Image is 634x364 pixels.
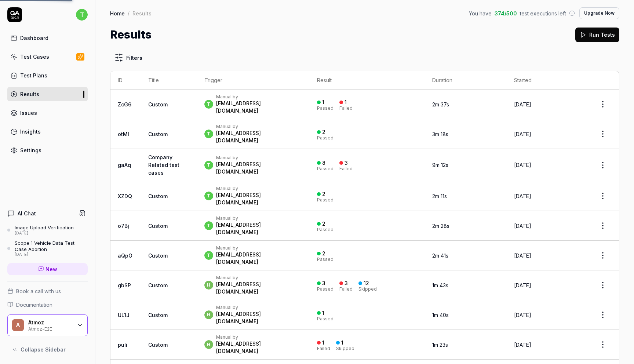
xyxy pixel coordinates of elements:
a: gbSP [118,282,131,288]
div: 1 [341,339,343,346]
time: 1m 43s [432,282,448,288]
div: [EMAIL_ADDRESS][DOMAIN_NAME] [216,192,302,206]
time: 2m 11s [432,193,447,199]
a: Book a call with us [7,287,88,295]
div: 2 [322,221,325,227]
div: [EMAIL_ADDRESS][DOMAIN_NAME] [216,130,302,144]
div: [EMAIL_ADDRESS][DOMAIN_NAME] [216,221,302,236]
div: 1 [322,99,324,106]
span: t [204,221,213,230]
div: Manual by [216,215,302,221]
div: 1 [322,310,324,316]
time: [DATE] [514,223,531,229]
div: Passed [317,136,334,140]
span: t [76,9,88,21]
div: [EMAIL_ADDRESS][DOMAIN_NAME] [216,251,302,266]
span: h [204,281,213,290]
time: 2m 41s [432,252,448,259]
div: Atmoz [28,319,72,326]
a: UL1J [118,312,130,318]
div: Passed [317,198,334,202]
time: [DATE] [514,101,531,108]
time: 3m 18s [432,131,448,137]
time: [DATE] [514,342,531,348]
a: gaAq [118,162,131,168]
div: Image Upload Verification [15,225,74,230]
button: Filters [110,50,147,65]
button: t [76,7,88,22]
div: Atmoz-E2E [28,325,72,331]
div: Failed [339,106,353,110]
div: Failed [339,287,353,291]
button: AAtmozAtmoz-E2E [7,314,88,336]
th: Trigger [197,71,310,90]
h4: AI Chat [18,210,36,217]
a: New [7,263,88,275]
a: Home [110,10,125,17]
div: / [128,10,130,17]
span: Book a call with us [16,287,61,295]
div: Scope 1 Vehicle Data Test Case Addition [15,240,88,252]
div: Results [20,90,39,98]
a: otMI [118,131,129,137]
div: Failed [317,346,330,351]
a: Company Related test cases [148,154,179,176]
div: Manual by [216,186,302,192]
span: A [12,319,24,331]
div: Passed [317,106,334,110]
div: 1 [322,339,324,346]
div: Manual by [216,334,302,340]
a: Insights [7,124,88,139]
span: Documentation [16,301,52,309]
div: Skipped [336,346,354,351]
div: Passed [317,257,334,262]
div: Settings [20,146,41,154]
time: [DATE] [514,193,531,199]
h1: Results [110,26,152,43]
a: Scope 1 Vehicle Data Test Case Addition[DATE] [7,240,88,257]
th: Result [310,71,425,90]
a: Results [7,87,88,101]
th: Duration [425,71,507,90]
span: Custom [148,131,168,137]
span: h [204,340,213,349]
span: Collapse Sidebar [21,346,66,353]
div: [EMAIL_ADDRESS][DOMAIN_NAME] [216,310,302,325]
div: Passed [317,167,334,171]
div: [EMAIL_ADDRESS][DOMAIN_NAME] [216,340,302,355]
a: Settings [7,143,88,157]
div: Manual by [216,275,302,281]
button: Collapse Sidebar [7,342,88,357]
div: Manual by [216,245,302,251]
div: [DATE] [15,231,74,236]
div: Manual by [216,155,302,161]
th: Started [507,71,587,90]
span: Custom [148,193,168,199]
span: Custom [148,312,168,318]
time: 2m 37s [432,101,449,108]
span: New [45,265,57,273]
time: [DATE] [514,162,531,168]
div: Manual by [216,94,302,100]
a: XZDQ [118,193,132,199]
a: ZcG6 [118,101,131,108]
div: 8 [322,160,325,166]
span: t [204,192,213,200]
div: [DATE] [15,252,88,257]
div: 1 [345,99,347,106]
time: [DATE] [514,312,531,318]
th: ID [110,71,141,90]
time: 1m 23s [432,342,448,348]
time: [DATE] [514,282,531,288]
span: t [204,251,213,260]
time: 2m 28s [432,223,449,229]
a: Test Plans [7,68,88,83]
div: 3 [322,280,325,287]
time: [DATE] [514,252,531,259]
span: Custom [148,101,168,108]
div: 3 [345,160,348,166]
a: puli [118,342,127,348]
div: Manual by [216,124,302,130]
span: Custom [148,223,168,229]
div: Issues [20,109,37,117]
